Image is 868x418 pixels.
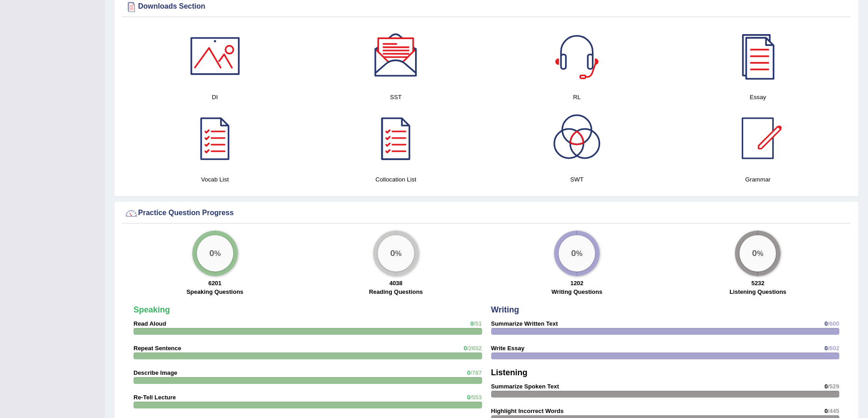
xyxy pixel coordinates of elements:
[751,280,765,287] strong: 5232
[467,394,470,401] span: 0
[828,383,839,390] span: /529
[209,248,214,258] big: 0
[470,320,473,327] span: 0
[491,320,558,327] strong: Summarize Written Text
[134,394,176,401] strong: Re-Tell Lecture
[752,248,757,258] big: 0
[134,345,181,352] strong: Repeat Sentence
[491,408,564,414] strong: Highlight Incorrect Words
[491,92,663,102] h4: RL
[186,287,243,296] label: Speaking Questions
[473,320,482,327] span: /51
[828,408,839,414] span: /445
[824,345,827,352] span: 0
[740,235,776,272] div: %
[824,383,827,390] span: 0
[672,92,844,102] h4: Essay
[129,92,301,102] h4: DI
[824,320,827,327] span: 0
[570,280,584,287] strong: 1202
[551,287,602,296] label: Writing Questions
[134,305,170,314] strong: Speaking
[828,345,839,352] span: /602
[467,345,482,352] span: /2652
[491,368,528,377] strong: Listening
[828,320,839,327] span: /600
[390,248,395,258] big: 0
[491,305,519,314] strong: Writing
[467,369,470,376] span: 0
[470,394,482,401] span: /553
[134,369,177,376] strong: Describe Image
[310,92,482,102] h4: SST
[571,248,576,258] big: 0
[310,175,482,184] h4: Collocation List
[134,320,166,327] strong: Read Aloud
[378,235,414,272] div: %
[369,287,423,296] label: Reading Questions
[491,345,524,352] strong: Write Essay
[491,175,663,184] h4: SWT
[197,235,233,272] div: %
[464,345,467,352] span: 0
[824,408,827,414] span: 0
[470,369,482,376] span: /787
[129,175,301,184] h4: Vocab List
[729,287,786,296] label: Listening Questions
[559,235,595,272] div: %
[208,280,221,287] strong: 6201
[389,280,402,287] strong: 4038
[124,206,848,220] div: Practice Question Progress
[672,175,844,184] h4: Grammar
[491,383,559,390] strong: Summarize Spoken Text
